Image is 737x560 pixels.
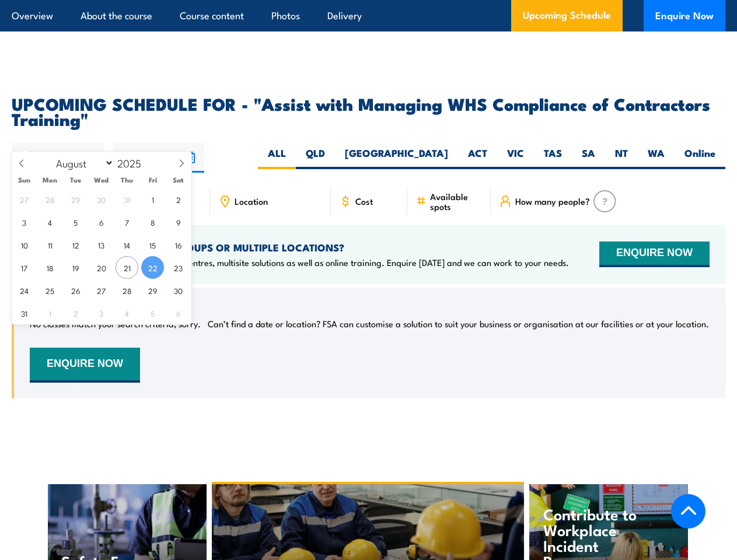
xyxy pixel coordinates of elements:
span: July 29, 2025 [64,188,87,211]
label: [GEOGRAPHIC_DATA] [335,146,458,169]
label: SA [572,146,605,169]
span: August 16, 2025 [167,233,190,256]
span: August 20, 2025 [90,256,113,279]
button: ENQUIRE NOW [30,348,140,383]
span: August 31, 2025 [13,302,36,324]
span: August 10, 2025 [13,233,36,256]
h4: NEED TRAINING FOR LARGER GROUPS OR MULTIPLE LOCATIONS? [30,241,569,254]
input: Year [114,156,152,170]
span: August 3, 2025 [13,211,36,233]
span: August 11, 2025 [39,233,61,256]
span: July 27, 2025 [13,188,36,211]
span: August 8, 2025 [141,211,164,233]
span: Wed [89,176,114,184]
span: Tue [63,176,89,184]
label: Online [675,146,725,169]
span: September 6, 2025 [167,302,190,324]
span: August 17, 2025 [13,256,36,279]
input: To date [113,143,205,173]
span: Sat [166,176,191,184]
span: August 23, 2025 [167,256,190,279]
span: August 13, 2025 [90,233,113,256]
span: August 7, 2025 [116,211,138,233]
span: September 3, 2025 [90,302,113,324]
span: August 1, 2025 [141,188,164,211]
span: August 25, 2025 [39,279,61,302]
span: Thu [114,176,140,184]
label: VIC [497,146,534,169]
span: Fri [140,176,166,184]
span: Available spots [430,191,483,211]
span: September 2, 2025 [64,302,87,324]
span: August 6, 2025 [90,211,113,233]
span: August 2, 2025 [167,188,190,211]
span: August 24, 2025 [13,279,36,302]
span: August 5, 2025 [64,211,87,233]
span: July 28, 2025 [39,188,61,211]
span: August 22, 2025 [141,256,164,279]
label: NT [605,146,638,169]
label: QLD [296,146,335,169]
button: ENQUIRE NOW [599,242,710,267]
span: August 9, 2025 [167,211,190,233]
span: August 29, 2025 [141,279,164,302]
label: ACT [458,146,497,169]
span: August 14, 2025 [116,233,138,256]
span: August 28, 2025 [116,279,138,302]
span: August 27, 2025 [90,279,113,302]
span: August 12, 2025 [64,233,87,256]
span: September 5, 2025 [141,302,164,324]
span: How many people? [515,196,590,206]
span: Mon [37,176,63,184]
input: From date [12,143,104,173]
span: August 18, 2025 [39,256,61,279]
span: September 4, 2025 [116,302,138,324]
span: August 26, 2025 [64,279,87,302]
label: ALL [258,146,296,169]
span: Cost [355,196,373,206]
p: We offer onsite training, training at our centres, multisite solutions as well as online training... [30,257,569,268]
span: July 31, 2025 [116,188,138,211]
label: WA [638,146,675,169]
span: September 1, 2025 [39,302,61,324]
p: Can’t find a date or location? FSA can customise a solution to suit your business or organisation... [208,318,709,330]
span: Location [235,196,268,206]
span: Sun [12,176,37,184]
select: Month [51,155,114,170]
span: August 4, 2025 [39,211,61,233]
label: TAS [534,146,572,169]
span: August 21, 2025 [116,256,138,279]
span: August 19, 2025 [64,256,87,279]
span: August 15, 2025 [141,233,164,256]
h2: UPCOMING SCHEDULE FOR - "Assist with Managing WHS Compliance of Contractors Training" [12,96,725,126]
span: August 30, 2025 [167,279,190,302]
span: July 30, 2025 [90,188,113,211]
